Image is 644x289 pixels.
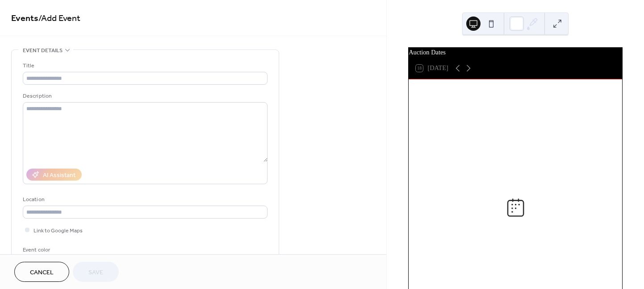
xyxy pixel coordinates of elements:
span: / Add Event [38,10,80,27]
span: Link to Google Maps [33,226,83,235]
a: Events [11,10,38,27]
button: Cancel [14,262,69,282]
span: Cancel [30,268,54,277]
div: Description [23,91,266,101]
div: Title [23,61,266,70]
div: Location [23,195,266,204]
div: Event color [23,245,90,255]
span: Event details [23,46,63,55]
div: Auction Dates [409,48,622,58]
